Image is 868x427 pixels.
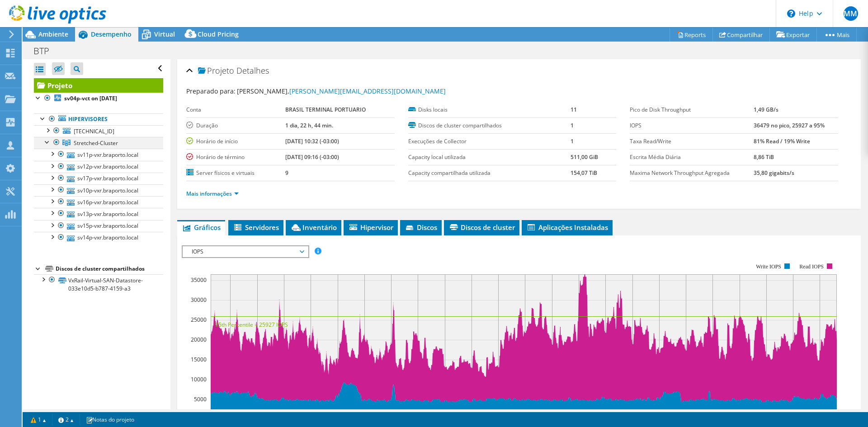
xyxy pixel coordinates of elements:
[64,94,117,102] b: sv04p-vct on [DATE]
[186,87,236,95] label: Preparado para:
[800,263,824,270] text: Read IOPS
[191,356,207,363] text: 15000
[34,184,163,196] a: sv10p-vxr.braporto.local
[787,9,795,18] svg: \n
[571,169,597,177] b: 154,07 TiB
[754,169,794,177] b: 35,80 gigabits/s
[237,87,446,95] span: [PERSON_NAME],
[285,169,288,177] b: 9
[285,106,366,113] b: BRASIL TERMINAL PORTUARIO
[233,223,279,232] span: Servidores
[844,6,858,21] span: MM
[34,208,163,220] a: sv13p-vxr.braporto.local
[186,190,239,197] a: Mais informações
[194,395,207,403] text: 5000
[816,28,857,42] a: Mais
[526,223,608,232] span: Aplicações Instaladas
[571,122,574,129] b: 1
[754,137,810,145] b: 81% Read / 19% Write
[56,263,163,274] div: Discos de cluster compartilhados
[91,30,132,38] span: Desempenho
[348,223,393,232] span: Hipervisor
[198,66,234,75] span: Projeto
[186,169,285,178] label: Server físicos e virtuais
[34,196,163,208] a: sv16p-vxr.braporto.local
[754,122,825,129] b: 36479 no pico, 25927 a 95%
[408,105,571,114] label: Disks locais
[34,113,163,125] a: Hipervisores
[191,316,207,324] text: 25000
[408,137,571,146] label: Execuções de Collector
[571,137,574,145] b: 1
[236,65,269,76] span: Detalhes
[670,28,713,42] a: Reports
[154,30,175,38] span: Virtual
[182,223,221,232] span: Gráficos
[712,28,770,42] a: Compartilhar
[630,137,754,146] label: Taxa Read/Write
[186,105,285,114] label: Conta
[769,28,817,42] a: Exportar
[34,149,163,160] a: sv11p-vxr.braporto.local
[285,122,333,129] b: 1 dia, 22 h, 44 min.
[405,223,437,232] span: Discos
[186,121,285,130] label: Duração
[630,121,754,130] label: IOPS
[34,274,163,294] a: VxRail-Virtual-SAN-Datastore-033e10d5-b787-4159-a3
[448,223,515,232] span: Discos de cluster
[34,232,163,244] a: sv14p-vxr.braporto.local
[571,153,598,161] b: 511,00 GiB
[191,296,207,304] text: 30000
[630,153,754,162] label: Escrita Média Diária
[285,137,339,145] b: [DATE] 10:32 (-03:00)
[186,153,285,162] label: Horário de término
[34,161,163,173] a: sv12p-vxr.braporto.local
[191,336,207,343] text: 20000
[34,220,163,232] a: sv15p-vxr.braporto.local
[290,223,337,232] span: Inventário
[29,46,63,56] h1: BTP
[186,137,285,146] label: Horário de início
[198,30,239,38] span: Cloud Pricing
[630,105,754,114] label: Pico de Disk Throughput
[215,321,288,328] text: 95th Percentile = 25927 IOPS
[38,30,68,38] span: Ambiente
[187,246,303,257] span: IOPS
[34,125,163,137] a: [TECHNICAL_ID]
[285,153,339,161] b: [DATE] 09:16 (-03:00)
[408,121,571,130] label: Discos de cluster compartilhados
[754,153,774,161] b: 8,86 TiB
[34,173,163,184] a: sv17p-vxr.braporto.local
[52,414,80,425] a: 2
[571,106,577,113] b: 11
[34,78,163,93] a: Projeto
[756,263,781,270] text: Write IOPS
[754,106,778,113] b: 1,49 GB/s
[74,127,114,135] span: [TECHNICAL_ID]
[34,137,163,149] a: Stretched-Cluster
[289,87,446,95] a: [PERSON_NAME][EMAIL_ADDRESS][DOMAIN_NAME]
[191,375,207,383] text: 10000
[74,139,118,147] span: Stretched-Cluster
[408,153,571,162] label: Capacity local utilizada
[191,276,207,284] text: 35000
[80,414,141,425] a: Notas do projeto
[34,93,163,104] a: sv04p-vct on [DATE]
[408,169,571,178] label: Capacity compartilhada utilizada
[24,414,52,425] a: 1
[630,169,754,178] label: Maxima Network Throughput Agregada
